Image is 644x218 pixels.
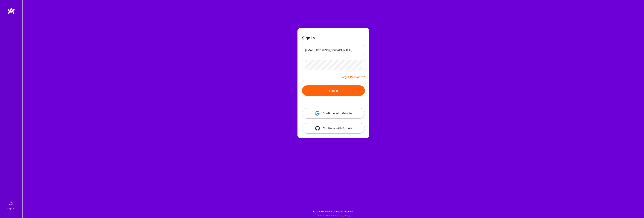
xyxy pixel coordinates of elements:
div: Sign In [7,207,14,210]
a: Terms of Service [316,214,334,217]
button: Continue with Github [302,123,365,134]
button: Continue with Google [302,108,365,119]
h3: Sign In [302,36,315,40]
span: | [316,214,350,217]
a: sign inSign In [8,199,15,210]
img: icon [315,126,320,131]
div: © 2025 ATeams Inc., All rights reserved. [22,207,644,216]
img: sign in [7,199,15,207]
img: icon [315,111,320,116]
a: Privacy Policy [335,214,350,217]
img: logo [7,8,15,14]
input: Email... [305,45,362,55]
a: Forgot Password? [341,75,365,79]
button: Sign In [302,85,365,96]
